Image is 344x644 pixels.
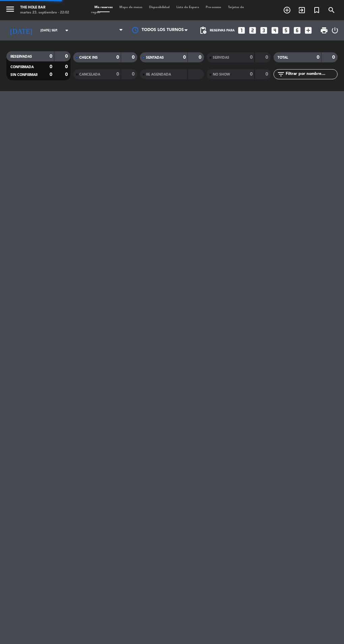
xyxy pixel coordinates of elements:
span: Mis reservas [91,6,116,9]
span: Reservas para [210,29,235,32]
i: looks_6 [293,26,302,35]
i: power_settings_new [331,26,339,34]
span: pending_actions [199,26,207,34]
strong: 0 [265,55,269,60]
span: TOTAL [278,56,288,59]
span: CANCELADA [79,73,100,76]
span: print [320,26,328,34]
i: exit_to_app [298,6,306,14]
i: turned_in_not [313,6,321,14]
strong: 0 [332,55,336,60]
i: [DATE] [5,24,37,37]
span: RESERVADAS [10,55,32,58]
i: looks_one [237,26,246,35]
span: SERVIDAS [213,56,229,59]
strong: 0 [132,55,136,60]
div: martes 23. septiembre - 22:02 [20,10,69,15]
i: looks_4 [270,26,279,35]
i: filter_list [277,70,285,78]
strong: 0 [183,55,186,60]
span: SENTADAS [146,56,164,59]
i: menu [5,4,15,14]
strong: 0 [116,72,119,77]
span: Pre-acceso [202,6,225,9]
button: menu [5,4,15,16]
span: CHECK INS [79,56,98,59]
i: search [327,6,336,14]
div: LOG OUT [331,20,339,40]
i: looks_5 [282,26,290,35]
span: CONFIRMADA [10,65,34,69]
span: Mapa de mesas [116,6,146,9]
i: arrow_drop_down [63,26,71,34]
strong: 0 [250,72,253,77]
i: add_box [304,26,313,35]
strong: 0 [317,55,319,60]
strong: 0 [199,55,203,60]
strong: 0 [50,54,52,59]
i: add_circle_outline [283,6,291,14]
i: looks_3 [259,26,268,35]
div: The Hole Bar [20,5,69,10]
span: Disponibilidad [146,6,173,9]
strong: 0 [265,72,269,77]
span: NO SHOW [213,73,230,76]
strong: 0 [65,64,69,69]
i: looks_two [248,26,257,35]
strong: 0 [250,55,253,60]
strong: 0 [50,72,52,77]
strong: 0 [50,64,52,69]
strong: 0 [116,55,119,60]
strong: 0 [65,72,69,77]
input: Filtrar por nombre... [285,71,337,78]
span: SIN CONFIRMAR [10,73,37,77]
span: Lista de Espera [173,6,202,9]
strong: 0 [132,72,136,77]
span: RE AGENDADA [146,73,171,76]
strong: 0 [65,54,69,59]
